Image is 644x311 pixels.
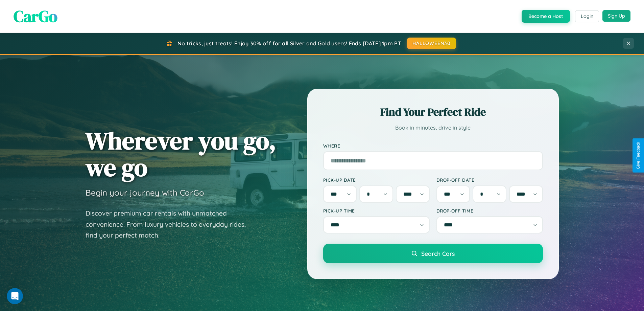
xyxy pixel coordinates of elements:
label: Drop-off Date [436,177,543,183]
label: Pick-up Time [323,208,430,214]
label: Pick-up Date [323,177,430,183]
span: Search Cars [421,250,455,257]
span: CarGo [14,5,57,27]
button: Sign Up [602,10,630,22]
button: Search Cars [323,244,543,263]
p: Discover premium car rentals with unmatched convenience. From luxury vehicles to everyday rides, ... [86,208,255,241]
label: Where [323,143,543,149]
label: Drop-off Time [436,208,543,214]
h3: Begin your journey with CarGo [86,187,204,198]
button: Become a Host [522,10,570,23]
button: Login [575,10,599,22]
button: HALLOWEEN30 [407,38,456,49]
p: Book in minutes, drive in style [323,123,543,133]
h1: Wherever you go, we go [86,127,276,181]
span: No tricks, just treats! Enjoy 30% off for all Silver and Gold users! Ends [DATE] 1pm PT. [177,40,402,47]
div: Give Feedback [636,142,641,169]
h2: Find Your Perfect Ride [323,105,543,119]
iframe: Intercom live chat [7,288,23,304]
